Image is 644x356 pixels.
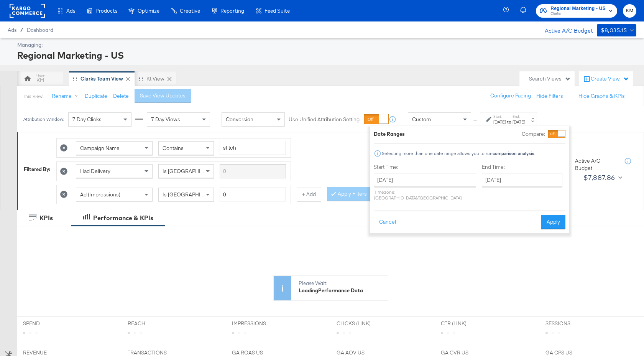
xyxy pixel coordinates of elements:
[36,77,44,84] div: KM
[485,89,536,103] button: Configure Pacing
[513,114,525,119] label: End:
[578,92,625,100] button: Hide Graphs & KPIs
[537,24,593,36] div: Active A/C Budget
[80,75,123,82] div: Clarks Team View
[529,75,571,82] div: Search Views
[73,76,77,81] div: Drag to reorder tab
[220,141,286,155] input: Enter a search term
[113,92,129,100] button: Delete
[220,188,286,202] input: Enter a number
[220,8,244,14] span: Reporting
[39,214,53,222] div: KPIs
[95,8,117,14] span: Products
[493,119,506,125] div: [DATE]
[72,116,102,123] span: 7 Day Clicks
[472,119,479,122] span: ↑
[46,89,86,103] button: Rename
[482,163,565,171] label: End Time:
[601,26,627,35] div: $8,035.15
[506,119,513,125] strong: to
[597,24,636,36] button: $8,035.15
[163,145,184,152] span: Contains
[85,92,107,100] button: Duplicate
[17,49,634,62] div: Regional Marketing - US
[550,5,606,13] span: Regional Marketing - US
[16,27,27,33] span: /
[80,145,120,152] span: Campaign Name
[412,116,431,123] span: Custom
[151,116,180,123] span: 7 Day Views
[264,8,290,14] span: Feed Suite
[541,215,565,229] button: Apply
[536,4,617,18] button: Regional Marketing - USClarks
[493,150,534,156] strong: comparison analysis
[163,191,221,198] span: Is [GEOGRAPHIC_DATA]
[580,171,624,184] button: $7,887.86
[583,172,615,183] div: $7,887.86
[163,168,221,175] span: Is [GEOGRAPHIC_DATA]
[66,8,75,14] span: Ads
[374,189,476,201] p: Timezone: [GEOGRAPHIC_DATA]/[GEOGRAPHIC_DATA]
[80,168,110,175] span: Had Delivery
[513,119,525,125] div: [DATE]
[575,157,617,171] div: Active A/C Budget
[374,163,476,171] label: Start Time:
[374,215,401,229] button: Cancel
[146,75,164,82] div: kt View
[27,27,53,33] a: Dashboard
[550,11,606,17] span: Clarks
[139,76,143,81] div: Drag to reorder tab
[138,8,159,14] span: Optimize
[220,164,286,178] input: Enter a search term
[623,4,636,18] button: KM
[80,191,120,198] span: Ad (Impressions)
[17,41,634,49] div: Managing:
[24,166,51,173] div: Filtered By:
[289,116,361,123] label: Use Unified Attribution Setting:
[381,151,536,156] div: Selecting more than one date range allows you to run .
[297,188,321,201] button: + Add
[522,130,545,138] label: Compare:
[226,116,253,123] span: Conversion
[536,92,563,100] button: Hide Filters
[493,114,506,119] label: Start:
[23,117,64,122] div: Attribution Window:
[93,214,153,222] div: Performance & KPIs
[626,7,633,15] span: KM
[23,93,43,99] div: This View:
[374,130,405,138] div: Date Ranges
[591,75,629,83] div: Create View
[180,8,200,14] span: Creative
[8,27,16,33] span: Ads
